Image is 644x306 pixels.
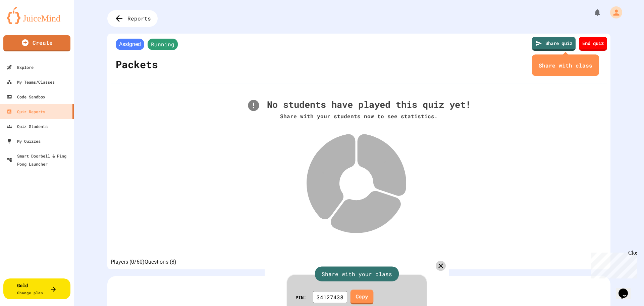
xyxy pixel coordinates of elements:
div: Share with your students now to see statistics. [247,112,471,120]
span: Reports [127,14,151,23]
button: Players (0/60) [111,258,145,266]
div: My Quizzes [7,137,41,145]
div: PIN: [296,294,306,301]
div: Code Sandbox [7,93,45,101]
iframe: chat widget [588,250,637,278]
div: Quiz Reports [7,107,45,116]
iframe: chat widget [616,279,637,299]
div: 34127438 [313,291,347,303]
span: Assigned [116,39,144,50]
img: logo-orange.svg [7,7,67,24]
div: My Notifications [581,7,603,18]
span: Running [148,39,178,50]
div: My Account [603,5,624,20]
div: My Teams/Classes [7,78,55,86]
button: Questions (8) [145,258,176,266]
a: End quiz [579,37,607,51]
a: Create [3,35,70,51]
div: No students have played this quiz yet! [247,98,471,112]
div: Share with class [539,62,592,70]
div: Chat with us now!Close [3,3,46,43]
a: Share quiz [532,37,576,51]
div: Quiz Students [7,122,48,130]
span: Change plan [17,290,43,295]
div: Gold [17,282,43,296]
a: Copy [351,290,374,304]
div: Smart Doorbell & Ping Pong Launcher [7,152,71,168]
div: Explore [7,63,34,71]
div: basic tabs example [111,258,176,266]
div: Packets [114,52,160,77]
div: Share with your class [315,267,399,281]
